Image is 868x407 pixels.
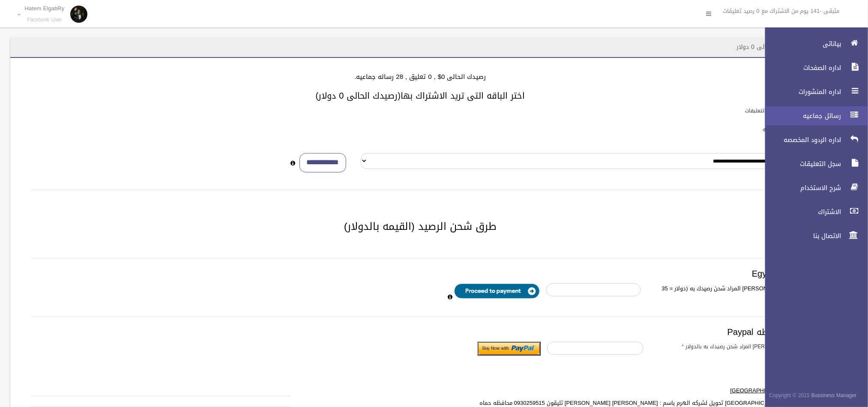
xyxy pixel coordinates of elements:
a: رسائل جماعيه [758,106,868,125]
h3: الدفع بواسطه Paypal [31,327,810,337]
label: من [GEOGRAPHIC_DATA] [466,386,803,396]
span: اداره المنشورات [758,87,844,96]
span: اداره الردود المخصصه [758,136,844,144]
span: شرح الاستخدام [758,184,844,192]
span: بياناتى [758,39,844,48]
h3: اختر الباقه التى تريد الاشتراك بها(رصيدك الحالى 0 دولار) [21,91,820,100]
a: اداره المنشورات [758,82,868,101]
input: Submit [478,342,541,356]
small: Facebook User [25,17,65,23]
header: الاشتراك - رصيدك الحالى 0 دولار [727,39,830,55]
span: الاتصال بنا [758,232,844,240]
strong: Bussiness Manager [811,391,857,400]
p: Hatem ElgabRy [25,5,65,12]
h4: رصيدك الحالى 0$ , 0 تعليق , 28 رساله جماعيه. [21,73,820,81]
label: ادخل [PERSON_NAME] المراد شحن رصيدك به (دولار = 35 جنيه ) [647,283,808,304]
a: سجل التعليقات [758,154,868,173]
a: الاتصال بنا [758,226,868,245]
a: بياناتى [758,34,868,53]
h2: طرق شحن الرصيد (القيمه بالدولار) [21,221,820,232]
span: Copyright © 2015 [769,391,810,400]
h3: Egypt payment [31,269,810,278]
span: الاشتراك [758,208,844,216]
label: باقات الرسائل الجماعيه [763,125,813,134]
a: شرح الاستخدام [758,178,868,197]
span: سجل التعليقات [758,160,844,168]
span: اداره الصفحات [758,63,844,72]
a: الاشتراك [758,202,868,221]
span: رسائل جماعيه [758,112,844,120]
label: ادخل [PERSON_NAME] المراد شحن رصيدك به بالدولار [650,342,814,351]
label: باقات الرد الالى على التعليقات [745,106,813,115]
a: اداره الصفحات [758,58,868,77]
a: اداره الردود المخصصه [758,130,868,149]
